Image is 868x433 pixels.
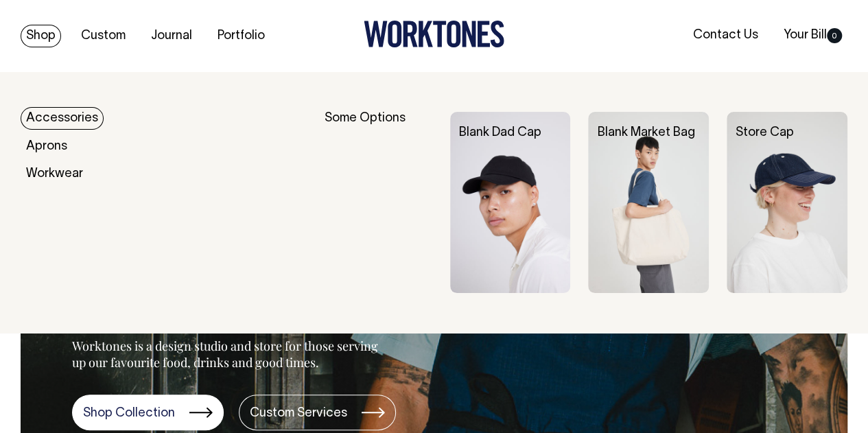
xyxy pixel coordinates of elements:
[827,28,842,43] span: 0
[21,163,89,185] a: Workwear
[325,112,432,293] div: Some Options
[459,127,541,139] a: Blank Dad Cap
[21,25,61,47] a: Shop
[688,24,764,47] a: Contact Us
[727,112,847,293] img: Store Cap
[239,395,396,430] a: Custom Services
[21,135,73,158] a: Aprons
[72,338,384,371] p: Worktones is a design studio and store for those serving up our favourite food, drinks and good t...
[736,127,794,139] a: Store Cap
[72,395,224,430] a: Shop Collection
[75,25,131,47] a: Custom
[21,107,104,130] a: Accessories
[450,112,571,293] img: Blank Dad Cap
[597,127,694,139] a: Blank Market Bag
[212,25,270,47] a: Portfolio
[145,25,198,47] a: Journal
[588,112,709,293] img: Blank Market Bag
[778,24,847,47] a: Your Bill0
